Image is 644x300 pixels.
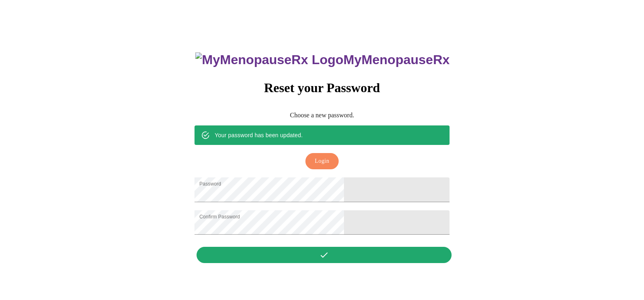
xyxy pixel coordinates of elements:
[194,112,450,119] p: Choose a new password.
[195,52,450,67] h3: MyMenopauseRx
[195,52,343,67] img: MyMenopauseRx Logo
[315,156,329,166] span: Login
[305,153,338,170] button: Login
[194,80,450,95] h3: Reset your Password
[303,157,340,164] a: Login
[215,128,303,142] div: Your password has been updated.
